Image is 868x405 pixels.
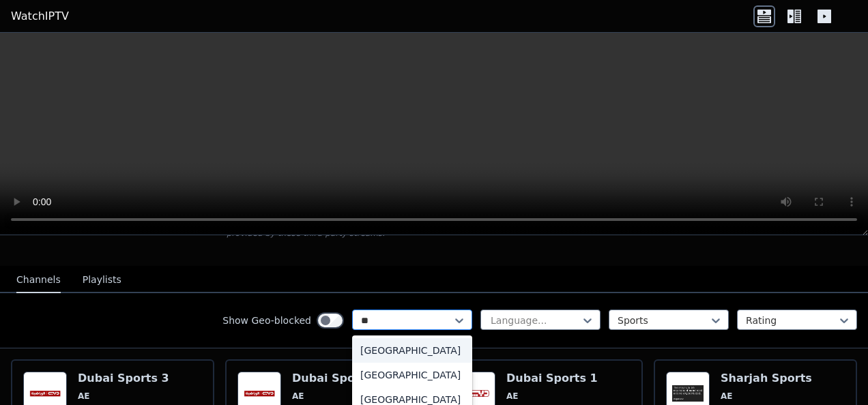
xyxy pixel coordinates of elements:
[721,391,732,402] span: AE
[78,391,89,402] span: AE
[11,8,69,25] a: WatchIPTV
[352,338,472,363] div: [GEOGRAPHIC_DATA]
[721,372,812,385] h6: Sharjah Sports
[506,372,598,385] h6: Dubai Sports 1
[352,363,472,387] div: [GEOGRAPHIC_DATA]
[83,267,121,293] button: Playlists
[16,267,61,293] button: Channels
[292,372,384,385] h6: Dubai Sports 2
[506,391,518,402] span: AE
[292,391,304,402] span: AE
[78,372,169,385] h6: Dubai Sports 3
[222,314,311,327] label: Show Geo-blocked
